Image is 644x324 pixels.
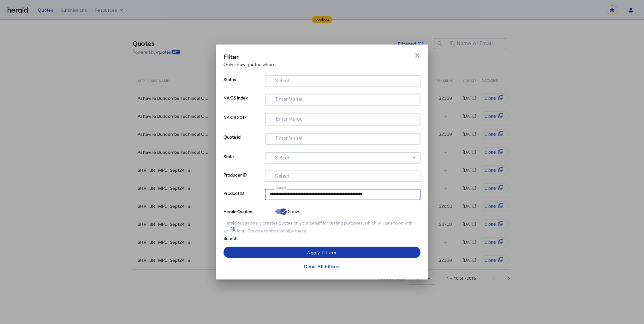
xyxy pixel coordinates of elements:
mat-chip-grid: Selection [270,172,415,179]
div: Herald occasionally creates quotes on your behalf for testing purposes, which will be shown with ... [224,220,420,234]
div: Apply Filters [307,249,337,256]
p: State [224,152,262,171]
p: Producer ID [224,171,262,189]
mat-chip-grid: Selection [270,190,415,198]
mat-label: Select [275,173,289,179]
p: Search [224,234,273,242]
p: NAICS 2017 [224,113,262,133]
mat-chip-grid: Selection [271,135,415,142]
mat-label: Select [275,155,289,161]
mat-chip-grid: Selection [271,95,415,103]
button: Clear All Filters [224,261,420,272]
mat-chip-grid: Selection [270,76,415,84]
mat-label: Enter Value [276,135,303,141]
mat-label: Enter Value [276,96,303,102]
h3: Filter [224,52,276,61]
button: Apply Filters [224,247,420,258]
mat-chip-grid: Selection [271,115,415,123]
p: Product ID [224,189,262,207]
div: Clear All Filters [304,263,340,270]
p: Only show quotes where [224,61,276,68]
mat-label: Select [276,186,287,190]
mat-label: Select [275,78,289,84]
mat-label: Enter Value [276,116,303,122]
p: Quote Id [224,133,262,152]
p: NAICS Index [224,93,262,113]
p: Herald Quotes [224,207,273,215]
p: Status [224,75,262,93]
label: Show [287,208,299,215]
